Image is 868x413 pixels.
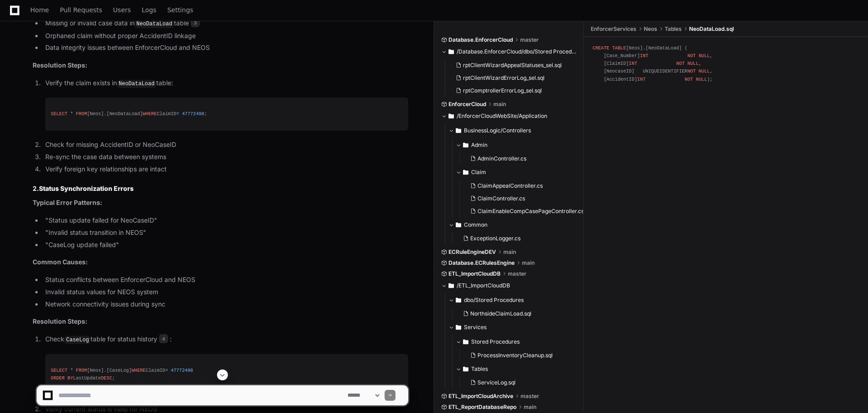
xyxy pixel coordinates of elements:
span: main [493,101,506,108]
span: FROM [76,368,87,373]
span: Logs [142,7,156,13]
span: ClaimEnableCompCasePageController.cs [477,208,584,215]
span: BusinessLogic/Controllers [464,127,531,134]
button: /ETL_ImportCloudDB [441,278,577,293]
svg: Directory [463,167,468,178]
li: Re-sync the case data between systems [43,152,408,162]
li: Data integrity issues between EnforcerCloud and NEOS [43,43,408,53]
li: Check for missing AccidentID or NeoCaseID [43,140,408,150]
svg: Directory [448,111,454,121]
button: NorthsideClaimLoad.sql [459,307,571,320]
span: Tables [471,365,488,373]
svg: Directory [463,140,468,151]
span: /EnforcerCloudWebSite/Application [457,112,547,120]
span: NorthsideClaimLoad.sql [470,310,531,317]
li: Verify foreign key relationships are intact [43,164,408,175]
span: Pull Requests [60,7,102,13]
button: Tables [456,362,577,376]
span: /ETL_ImportCloudDB [457,282,510,289]
strong: Resolution Steps: [33,61,87,69]
button: rptClientWizardErrorLog_sel.sql [452,72,571,84]
span: EnforcerServices [591,25,637,33]
svg: Directory [456,295,461,306]
button: ExceptionLogger.cs [459,232,579,245]
span: ClaimController.cs [477,195,525,202]
code: NeoDataLoad [135,20,174,28]
span: ETL_ImportCloudDB [448,270,501,277]
span: WHERE [132,368,146,373]
li: Status conflicts between EnforcerCloud and NEOS [43,275,408,285]
span: INT [637,77,646,82]
svg: Directory [448,280,454,291]
strong: Common Causes: [33,258,88,266]
span: NOT [687,68,695,74]
span: ClaimAppealController.cs [477,182,543,189]
span: 3 [191,18,200,27]
button: ClaimController.cs [467,192,584,205]
li: Orphaned claim without proper AccidentID linkage [43,31,408,41]
span: master [520,36,539,44]
span: FROM [76,111,87,117]
button: /Database.EnforcerCloud/dbo/Stored Procedures [441,44,577,59]
button: ProcessInventoryCleanup.sql [467,349,571,362]
li: Network connectivity issues during sync [43,299,408,310]
span: ECRuleEngineDEV [448,248,496,256]
li: "CaseLog update failed" [43,240,408,250]
span: Common [464,221,487,228]
button: Services [448,320,577,335]
button: Common [448,218,584,232]
svg: Directory [456,125,461,136]
span: Neos [644,25,657,33]
span: 4 [159,334,168,343]
span: Database.ECRulesEngine [448,259,515,267]
svg: Directory [456,219,461,230]
li: Missing or invalid case data in table [43,18,408,29]
span: rptClientWizardErrorLog_sel.sql [463,74,545,82]
span: rptClientWizardAppealStatuses_sel.sql [463,62,562,69]
li: Verify the claim exists in table: [43,78,408,131]
span: NULL [687,61,699,66]
h3: 2. [33,184,408,193]
svg: Directory [456,322,461,333]
li: Check table for status history : [43,334,408,395]
strong: Resolution Steps: [33,317,87,325]
span: Database.EnforcerCloud [448,36,513,44]
span: NOT [676,61,685,66]
span: NULL [696,77,707,82]
li: Invalid status values for NEOS system [43,287,408,297]
li: "Status update failed for NeoCaseID" [43,215,408,226]
span: SELECT [51,368,68,373]
span: NULL [699,68,710,74]
span: Services [464,324,487,331]
svg: Directory [448,46,454,57]
button: ClaimAppealController.cs [467,180,584,192]
span: NOT [687,53,695,58]
span: ExceptionLogger.cs [470,235,521,242]
div: [Neos].[CaseLog] ClaimID LastUpdate ; [51,367,403,382]
li: "Invalid status transition in NEOS" [43,228,408,238]
span: WHERE [143,111,157,117]
span: master [508,270,526,277]
span: main [503,248,516,256]
span: INT [629,61,637,66]
button: Admin [456,138,589,152]
span: NOT [685,77,693,82]
span: EnforcerCloud [448,101,486,108]
span: /Database.EnforcerCloud/dbo/Stored Procedures [457,48,577,55]
strong: Typical Error Patterns: [33,199,102,206]
button: rptComptrollerErrorLog_sel.sql [452,84,571,97]
strong: Status Synchronization Errors [39,185,134,192]
span: 47772498 [182,111,204,117]
span: NeoDataLoad.sql [689,25,734,33]
svg: Directory [463,336,468,347]
button: Claim [456,165,589,180]
svg: Directory [463,364,468,374]
span: INT [640,53,648,58]
span: = [165,368,168,373]
button: AdminController.cs [467,152,584,165]
span: NULL [699,53,710,58]
span: Claim [471,169,486,176]
button: /EnforcerCloudWebSite/Application [441,109,577,123]
span: CREATE [593,45,609,51]
div: [Neos].[NeoDataLoad] ClaimID ; [51,110,403,118]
